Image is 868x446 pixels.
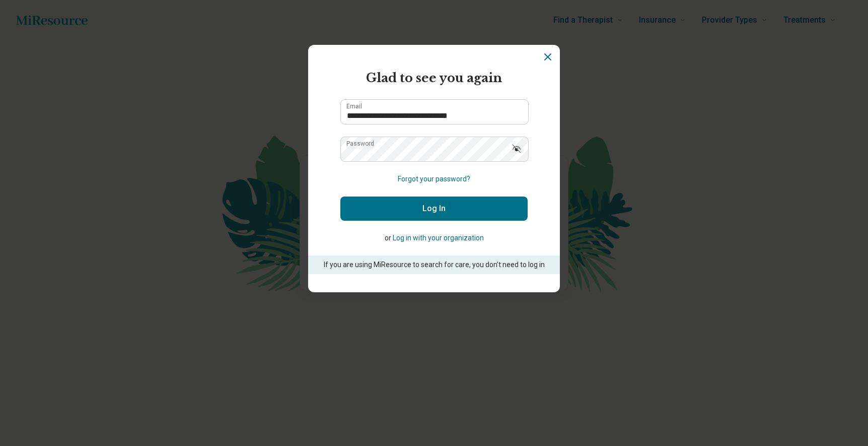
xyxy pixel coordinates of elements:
button: Forgot your password? [398,174,470,184]
button: Log In [340,197,528,221]
p: or [340,233,528,243]
h2: Glad to see you again [340,69,528,87]
button: Show password [505,137,528,161]
section: Login Dialog [308,45,560,292]
p: If you are using MiResource to search for care, you don’t need to log in [322,260,546,270]
button: Dismiss [542,51,554,63]
label: Email [346,103,362,109]
label: Password [346,141,374,147]
button: Log in with your organization [393,233,484,243]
